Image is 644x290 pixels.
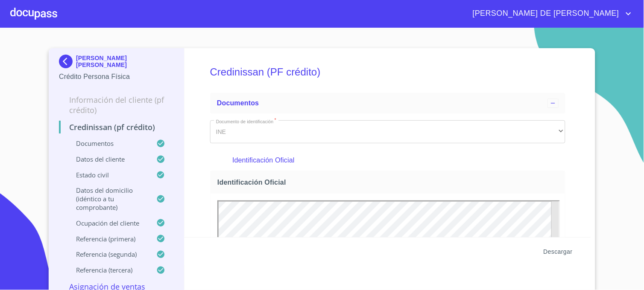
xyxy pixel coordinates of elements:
[59,122,174,132] p: Credinissan (PF crédito)
[59,72,174,82] p: Crédito Persona Física
[232,155,543,165] p: Identificación Oficial
[466,7,624,20] span: [PERSON_NAME] DE [PERSON_NAME]
[210,93,565,113] div: Documentos
[59,55,174,72] div: [PERSON_NAME] [PERSON_NAME]
[59,266,156,274] p: Referencia (tercera)
[59,219,156,227] p: Ocupación del Cliente
[59,55,76,68] img: Docupass spot blue
[217,178,562,187] span: Identificación Oficial
[544,246,573,257] span: Descargar
[210,55,565,90] h5: Credinissan (PF crédito)
[59,171,156,179] p: Estado Civil
[210,120,565,143] div: INE
[59,186,156,212] p: Datos del domicilio (idéntico a tu comprobante)
[217,99,259,107] span: Documentos
[59,155,156,163] p: Datos del cliente
[76,55,174,68] p: [PERSON_NAME] [PERSON_NAME]
[59,139,156,148] p: Documentos
[466,7,634,20] button: account of current user
[59,250,156,258] p: Referencia (segunda)
[59,95,174,115] p: Información del cliente (PF crédito)
[540,244,576,260] button: Descargar
[59,235,156,243] p: Referencia (primera)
